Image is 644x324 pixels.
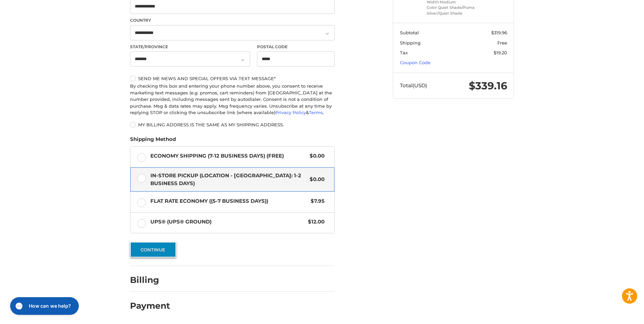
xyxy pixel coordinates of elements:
[130,83,335,116] div: By checking this box and entering your phone number above, you consent to receive marketing text ...
[497,40,507,46] span: Free
[400,50,408,55] span: Tax
[150,172,307,187] span: In-Store Pickup (Location - [GEOGRAPHIC_DATA]: 1-2 BUSINESS DAYS)
[275,110,306,115] a: Privacy Policy
[150,197,308,205] span: Flat Rate Economy ((5-7 Business Days))
[130,122,335,127] label: My billing address is the same as my shipping address.
[306,152,325,160] span: $0.00
[130,301,170,311] h2: Payment
[130,136,176,146] legend: Shipping Method
[305,218,325,226] span: $12.00
[491,30,507,35] span: $319.96
[150,218,305,226] span: UPS® (UPS® Ground)
[257,44,335,50] label: Postal Code
[494,50,507,55] span: $19.20
[427,5,479,16] li: Color Quiet Shade/Puma Silver/Quiet Shade
[400,30,419,35] span: Subtotal
[307,197,325,205] span: $7.95
[130,275,170,285] h2: Billing
[150,152,307,160] span: Economy Shipping (7-12 Business Days) (Free)
[400,60,430,65] a: Coupon Code
[130,76,335,81] label: Send me news and special offers via text message*
[309,110,323,115] a: Terms
[400,40,421,46] span: Shipping
[130,242,176,257] button: Continue
[400,82,427,89] span: Total (USD)
[469,79,507,92] span: $339.16
[7,295,81,317] iframe: Gorgias live chat messenger
[130,44,250,50] label: State/Province
[130,17,335,23] label: Country
[306,176,325,183] span: $0.00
